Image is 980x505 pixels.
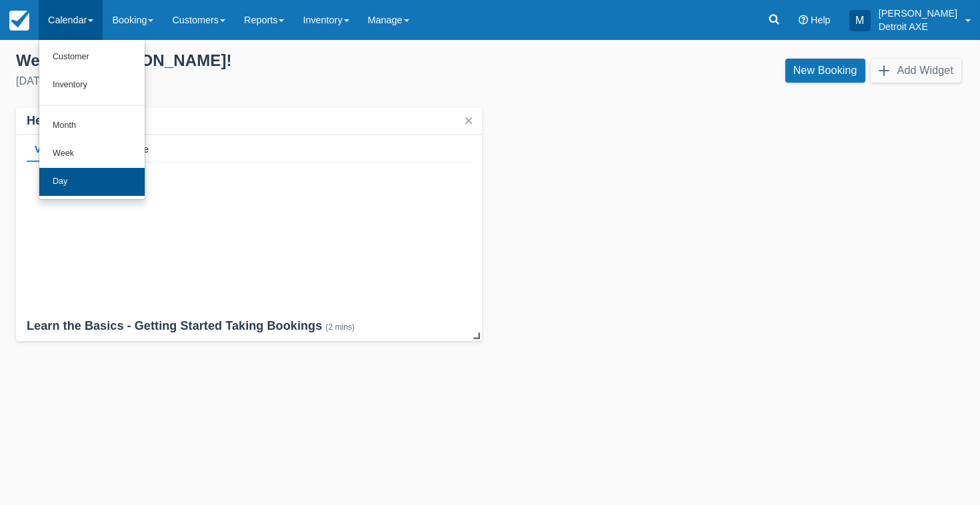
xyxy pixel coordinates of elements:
div: [DATE] [16,73,479,89]
button: Add Widget [871,59,961,83]
div: Helpdesk [27,113,81,129]
i: Help [799,15,808,25]
a: Month [39,112,145,140]
a: Inventory [39,71,145,99]
p: Detroit AXE [879,20,957,33]
ul: Calendar [39,40,145,200]
a: Week [39,140,145,168]
div: Learn the Basics - Getting Started Taking Bookings [27,318,471,335]
a: New Booking [785,59,865,83]
div: Welcome , [PERSON_NAME] ! [16,51,479,71]
span: Help [811,15,831,25]
img: checkfront-main-nav-mini-logo.png [9,11,29,31]
div: (2 mins) [325,322,355,332]
a: Day [39,168,145,196]
div: Video [27,135,69,163]
p: [PERSON_NAME] [879,7,957,20]
div: M [849,10,871,31]
a: Customer [39,43,145,71]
